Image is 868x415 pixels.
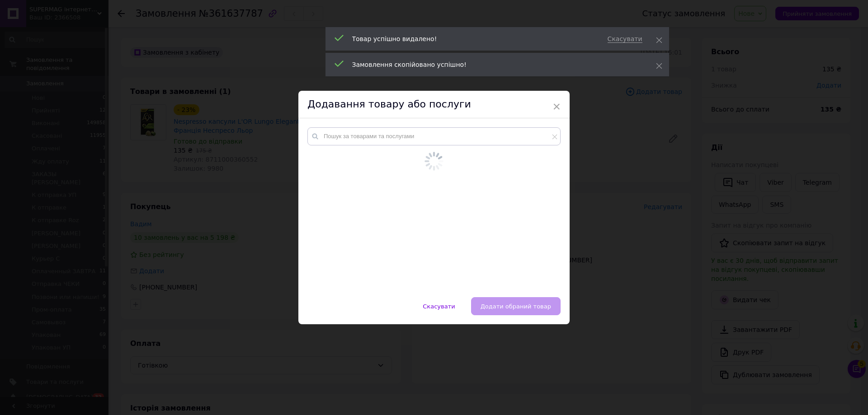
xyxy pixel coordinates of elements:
[552,99,561,114] span: ×
[307,127,561,145] input: Пошук за товарами та послугами
[298,91,570,118] div: Додавання товару або послуги
[352,60,633,69] div: Замовлення скопійовано успішно!
[423,303,455,310] span: Скасувати
[608,35,642,43] span: Скасувати
[413,297,464,315] button: Скасувати
[352,34,597,43] div: Товар успішно видалено!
